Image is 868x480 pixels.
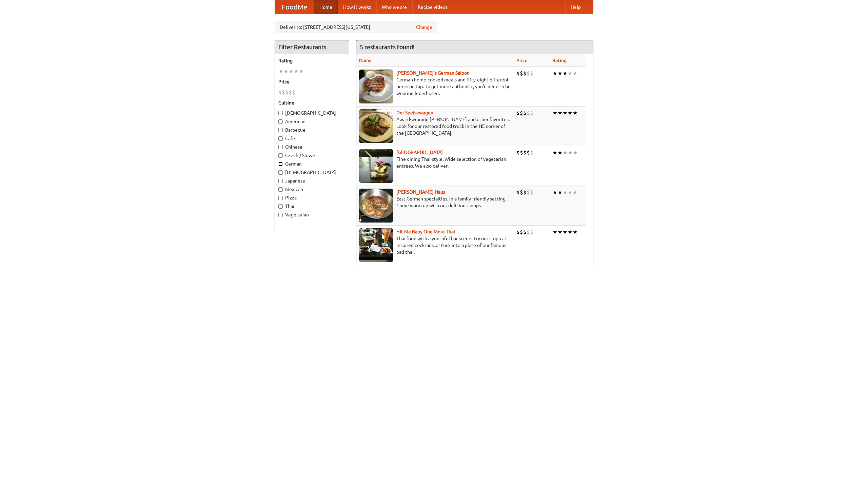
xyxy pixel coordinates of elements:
li: $ [520,109,523,117]
a: Recipe videos [412,0,453,14]
li: $ [527,149,530,156]
input: German [278,162,283,166]
li: $ [530,228,533,236]
li: ★ [573,149,578,156]
li: $ [530,70,533,77]
li: ★ [573,228,578,236]
a: [PERSON_NAME] Haus [396,189,445,195]
li: $ [523,228,527,236]
li: ★ [563,109,568,117]
div: Deliver to: [STREET_ADDRESS][US_STATE] [275,21,437,33]
label: American [278,118,346,125]
a: Name [359,58,372,63]
input: American [278,119,283,124]
li: $ [520,228,523,236]
img: satay.jpg [359,149,393,183]
img: speisewagen.jpg [359,109,393,143]
li: ★ [283,68,289,75]
li: ★ [552,70,557,77]
label: [DEMOGRAPHIC_DATA] [278,110,346,116]
img: kohlhaus.jpg [359,189,393,223]
input: Vegetarian [278,213,283,217]
li: $ [278,89,282,96]
li: $ [520,189,523,196]
h5: Rating [278,57,346,64]
li: ★ [557,109,563,117]
a: Who we are [376,0,412,14]
label: Pizza [278,194,346,201]
li: ★ [278,68,283,75]
li: $ [523,189,527,196]
li: $ [516,70,520,77]
li: $ [520,70,523,77]
input: Czech / Slovak [278,153,283,158]
a: Help [565,0,586,14]
li: $ [285,89,289,96]
b: [PERSON_NAME]'s German Saloon [396,70,470,76]
input: Thai [278,204,283,209]
li: $ [527,70,530,77]
li: ★ [557,228,563,236]
label: German [278,160,346,167]
input: Chinese [278,145,283,149]
input: [DEMOGRAPHIC_DATA] [278,111,283,115]
label: Thai [278,203,346,210]
ng-pluralize: 5 restaurants found! [360,44,415,50]
li: ★ [289,68,294,75]
h4: Filter Restaurants [275,40,349,54]
img: babythai.jpg [359,228,393,262]
input: [DEMOGRAPHIC_DATA] [278,170,283,175]
li: $ [516,149,520,156]
a: Der Speisewagen [396,110,433,115]
li: ★ [563,149,568,156]
li: $ [527,228,530,236]
label: Vegetarian [278,211,346,218]
input: Pizza [278,196,283,200]
li: ★ [552,149,557,156]
li: $ [292,89,295,96]
li: ★ [568,149,573,156]
p: Thai food with a youthful bar scene. Try our tropical inspired cocktails, or tuck into a plate of... [359,235,511,255]
input: Cafe [278,136,283,141]
li: ★ [557,189,563,196]
a: FoodMe [275,0,314,14]
li: $ [516,228,520,236]
p: German home-cooked meals and fifty-eight different beers on tap. To get more authentic, you'd nee... [359,76,511,97]
a: Hit Me Baby One More Thai [396,229,455,234]
li: ★ [299,68,304,75]
input: Japanese [278,179,283,183]
label: Chinese [278,143,346,150]
li: ★ [573,109,578,117]
a: Price [516,58,528,63]
li: $ [523,149,527,156]
li: $ [530,149,533,156]
li: $ [530,109,533,117]
label: Barbecue [278,127,346,133]
a: [GEOGRAPHIC_DATA] [396,150,443,155]
img: esthers.jpg [359,70,393,103]
label: [DEMOGRAPHIC_DATA] [278,169,346,176]
h5: Cuisine [278,99,346,106]
input: Mexican [278,187,283,192]
li: ★ [552,109,557,117]
label: Japanese [278,177,346,184]
li: ★ [573,70,578,77]
li: ★ [294,68,299,75]
li: ★ [557,70,563,77]
li: $ [523,70,527,77]
li: $ [289,89,292,96]
a: Home [314,0,338,14]
li: ★ [563,70,568,77]
p: Award-winning [PERSON_NAME] and other favorites. Look for our restored food truck in the NE corne... [359,116,511,136]
li: ★ [573,189,578,196]
li: ★ [563,228,568,236]
li: $ [530,189,533,196]
li: ★ [568,109,573,117]
li: $ [527,189,530,196]
li: ★ [552,189,557,196]
li: $ [520,149,523,156]
label: Czech / Slovak [278,152,346,159]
